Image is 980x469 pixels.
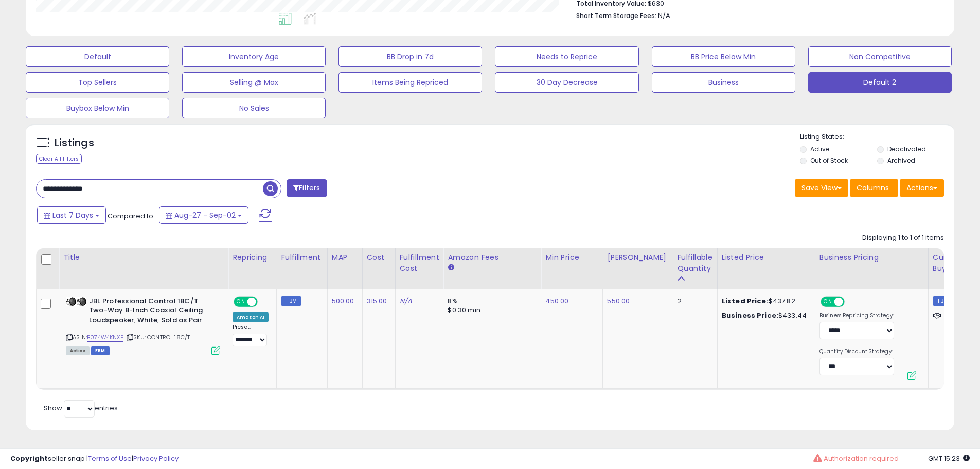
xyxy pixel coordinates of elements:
[822,297,834,306] span: ON
[576,11,656,20] b: Short Term Storage Fees:
[367,296,387,306] a: 315.00
[887,156,915,165] label: Archived
[652,72,795,93] button: Business
[448,306,533,315] div: $0.30 min
[933,296,953,306] small: FBM
[448,263,454,272] small: Amazon Fees.
[287,179,327,197] button: Filters
[44,403,118,413] span: Show: entries
[678,252,713,274] div: Fulfillable Quantity
[607,252,668,263] div: [PERSON_NAME]
[900,179,944,197] button: Actions
[91,346,110,355] span: FBM
[722,311,807,320] div: $433.44
[233,312,269,322] div: Amazon AI
[87,333,123,342] a: B074W4KNXP
[652,46,795,67] button: BB Price Below Min
[233,324,269,347] div: Preset:
[10,454,48,463] strong: Copyright
[10,454,179,464] div: seller snap | |
[843,297,860,306] span: OFF
[66,297,220,354] div: ASIN:
[722,252,811,263] div: Listed Price
[545,252,598,263] div: Min Price
[182,72,326,93] button: Selling @ Max
[66,346,90,355] span: All listings currently available for purchase on Amazon
[256,297,273,306] span: OFF
[88,454,132,463] a: Terms of Use
[857,183,889,193] span: Columns
[182,98,326,118] button: No Sales
[63,252,224,263] div: Title
[235,297,247,306] span: ON
[795,179,848,197] button: Save View
[133,454,179,463] a: Privacy Policy
[722,296,769,306] b: Listed Price:
[887,145,926,153] label: Deactivated
[332,296,354,306] a: 500.00
[332,252,358,263] div: MAP
[495,72,638,93] button: 30 Day Decrease
[862,233,944,243] div: Displaying 1 to 1 of 1 items
[281,296,301,306] small: FBM
[800,132,954,142] p: Listing States:
[26,46,169,67] button: Default
[159,206,248,224] button: Aug-27 - Sep-02
[722,310,778,320] b: Business Price:
[281,252,323,263] div: Fulfillment
[810,156,848,165] label: Out of Stock
[400,296,412,306] a: N/A
[808,72,952,93] button: Default 2
[545,296,568,306] a: 450.00
[448,252,537,263] div: Amazon Fees
[338,72,482,93] button: Items Being Repriced
[55,136,94,150] h5: Listings
[928,454,970,463] span: 2025-09-12 15:23 GMT
[448,297,533,306] div: 8%
[850,179,898,197] button: Columns
[52,210,93,220] span: Last 7 Days
[338,46,482,67] button: BB Drop in 7d
[819,312,894,319] label: Business Repricing Strategy:
[37,206,106,224] button: Last 7 Days
[36,154,82,164] div: Clear All Filters
[658,11,670,21] span: N/A
[182,46,326,67] button: Inventory Age
[125,333,190,341] span: | SKU: CONTROL 18C/T
[26,72,169,93] button: Top Sellers
[819,252,924,263] div: Business Pricing
[808,46,952,67] button: Non Competitive
[495,46,638,67] button: Needs to Reprice
[174,210,236,220] span: Aug-27 - Sep-02
[810,145,829,153] label: Active
[108,211,155,221] span: Compared to:
[26,98,169,118] button: Buybox Below Min
[367,252,391,263] div: Cost
[89,297,214,328] b: JBL Professional Control 18C/T Two-Way 8-Inch Coaxial Ceiling Loudspeaker, White, Sold as Pair
[607,296,630,306] a: 550.00
[819,348,894,355] label: Quantity Discount Strategy:
[722,297,807,306] div: $437.82
[400,252,439,274] div: Fulfillment Cost
[678,297,709,306] div: 2
[66,297,86,306] img: 41Vyc0hgfcL._SL40_.jpg
[233,252,272,263] div: Repricing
